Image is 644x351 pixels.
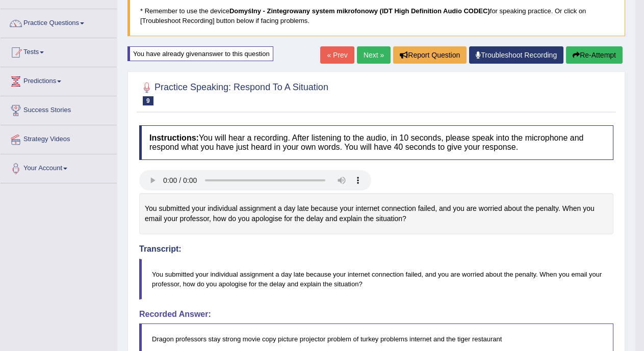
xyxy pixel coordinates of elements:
[1,154,117,180] a: Your Account
[1,9,117,35] a: Practice Questions
[139,259,613,300] blockquote: You submitted your individual assignment a day late because your internet connection failed, and ...
[469,46,563,64] a: Troubleshoot Recording
[1,67,117,93] a: Predictions
[143,96,153,105] span: 9
[149,133,199,142] b: Instructions:
[320,46,354,64] a: « Prev
[229,7,490,15] b: Domyślny - Zintegrowany system mikrofonowy (IDT High Definition Audio CODEC)
[1,96,117,122] a: Success Stories
[393,46,467,64] button: Report Question
[1,125,117,151] a: Strategy Videos
[1,38,117,64] a: Tests
[357,46,391,64] a: Next »
[566,46,623,64] button: Re-Attempt
[139,80,328,105] h2: Practice Speaking: Respond To A Situation
[127,46,273,61] div: You have already given answer to this question
[139,310,613,319] h4: Recorded Answer:
[139,125,613,159] h4: You will hear a recording. After listening to the audio, in 10 seconds, please speak into the mic...
[139,193,613,234] div: You submitted your individual assignment a day late because your internet connection failed, and ...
